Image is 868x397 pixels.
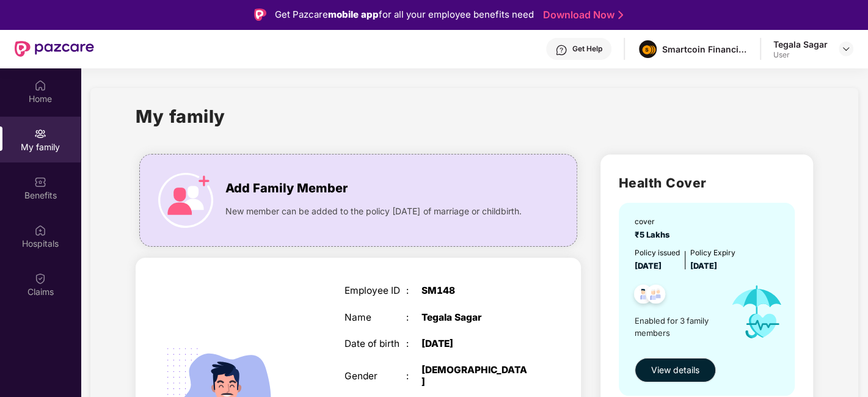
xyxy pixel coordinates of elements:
[651,363,699,377] span: View details
[421,285,530,296] div: SM148
[344,338,406,349] div: Date of birth
[136,103,225,130] h1: My family
[635,247,680,259] div: Policy issued
[34,176,46,188] img: svg+xml;base64,PHN2ZyBpZD0iQmVuZWZpdHMiIHhtbG5zPSJodHRwOi8vd3d3LnczLm9yZy8yMDAwL3N2ZyIgd2lkdGg9Ij...
[572,44,602,54] div: Get Help
[421,312,530,323] div: Tegala Sagar
[421,338,530,349] div: [DATE]
[328,9,379,20] strong: mobile app
[344,371,406,382] div: Gender
[635,230,673,239] span: ₹5 Lakhs
[841,44,851,54] img: svg+xml;base64,PHN2ZyBpZD0iRHJvcGRvd24tMzJ4MzIiIHhtbG5zPSJodHRwOi8vd3d3LnczLm9yZy8yMDAwL3N2ZyIgd2...
[344,312,406,323] div: Name
[344,285,406,296] div: Employee ID
[15,41,94,57] img: New Pazcare Logo
[635,216,673,228] div: cover
[773,50,828,60] div: User
[543,9,619,21] a: Download Now
[555,44,567,56] img: svg+xml;base64,PHN2ZyBpZD0iSGVscC0zMngzMiIgeG1sbnM9Imh0dHA6Ly93d3cudzMub3JnLzIwMDAvc3ZnIiB3aWR0aD...
[629,281,658,311] img: svg+xml;base64,PHN2ZyB4bWxucz0iaHR0cDovL3d3dy53My5vcmcvMjAwMC9zdmciIHdpZHRoPSI0OC45NDMiIGhlaWdodD...
[421,365,530,387] div: [DEMOGRAPHIC_DATA]
[406,338,421,349] div: :
[720,272,793,352] img: icon
[225,205,521,218] span: New member can be added to the policy [DATE] of marriage or childbirth.
[158,173,213,228] img: icon
[619,173,795,193] h2: Health Cover
[690,261,717,271] span: [DATE]
[406,371,421,382] div: :
[635,358,716,382] button: View details
[618,9,623,21] img: Stroke
[34,272,46,285] img: svg+xml;base64,PHN2ZyBpZD0iQ2xhaW0iIHhtbG5zPSJodHRwOi8vd3d3LnczLm9yZy8yMDAwL3N2ZyIgd2lkdGg9IjIwIi...
[641,281,671,311] img: svg+xml;base64,PHN2ZyB4bWxucz0iaHR0cDovL3d3dy53My5vcmcvMjAwMC9zdmciIHdpZHRoPSI0OC45NDMiIGhlaWdodD...
[635,315,720,340] span: Enabled for 3 family members
[690,247,735,259] div: Policy Expiry
[406,312,421,323] div: :
[773,38,828,50] div: Tegala Sagar
[275,7,534,22] div: Get Pazcare for all your employee benefits need
[34,224,46,236] img: svg+xml;base64,PHN2ZyBpZD0iSG9zcGl0YWxzIiB4bWxucz0iaHR0cDovL3d3dy53My5vcmcvMjAwMC9zdmciIHdpZHRoPS...
[406,285,421,296] div: :
[635,261,662,271] span: [DATE]
[34,128,46,140] img: svg+xml;base64,PHN2ZyB3aWR0aD0iMjAiIGhlaWdodD0iMjAiIHZpZXdCb3g9IjAgMCAyMCAyMCIgZmlsbD0ibm9uZSIgeG...
[254,9,266,21] img: Logo
[662,43,748,55] div: Smartcoin Financials Private Limited
[225,179,348,198] span: Add Family Member
[639,40,657,58] img: image%20(1).png
[34,79,46,92] img: svg+xml;base64,PHN2ZyBpZD0iSG9tZSIgeG1sbnM9Imh0dHA6Ly93d3cudzMub3JnLzIwMDAvc3ZnIiB3aWR0aD0iMjAiIG...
